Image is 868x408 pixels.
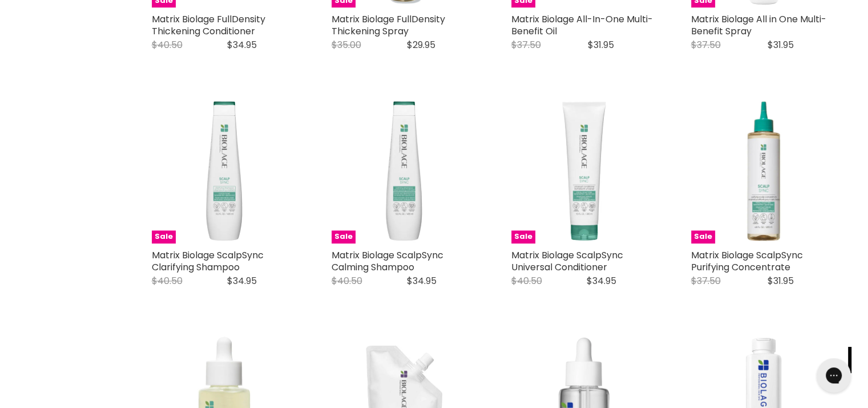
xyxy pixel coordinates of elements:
span: $37.50 [691,38,721,51]
img: Matrix Biolage ScalpSync Purifying Concentrate [691,98,837,243]
span: $29.95 [407,38,435,51]
img: Matrix Biolage ScalpSync Clarifying Shampoo [152,98,297,243]
a: Matrix Biolage ScalpSync Calming Shampoo Sale [332,98,477,243]
a: Matrix Biolage ScalpSync Clarifying Shampoo [152,249,264,274]
span: $34.95 [407,274,437,287]
span: Sale [691,230,715,243]
span: $34.95 [227,274,257,287]
span: $34.95 [587,274,616,287]
span: $40.50 [152,274,183,287]
span: Sale [332,230,356,243]
span: $31.95 [768,38,794,51]
span: Sale [152,230,176,243]
span: $34.95 [227,38,257,51]
span: Sale [511,230,535,243]
a: Matrix Biolage ScalpSync Calming Shampoo [332,249,443,274]
span: $31.95 [588,38,614,51]
a: Matrix Biolage ScalpSync Clarifying Shampoo Sale [152,98,297,243]
span: $40.50 [511,274,542,287]
a: Matrix Biolage ScalpSync Purifying Concentrate [691,249,803,274]
a: Matrix Biolage All in One Multi-Benefit Spray [691,13,826,38]
span: $40.50 [152,38,183,51]
span: $37.50 [691,274,721,287]
span: $35.00 [332,38,361,51]
a: Matrix Biolage FullDensity Thickening Spray [332,13,445,38]
a: Matrix Biolage FullDensity Thickening Conditioner [152,13,265,38]
img: Matrix Biolage ScalpSync Universal Conditioner [511,98,657,243]
span: $37.50 [511,38,541,51]
a: Matrix Biolage ScalpSync Universal Conditioner Sale [511,98,657,243]
a: Matrix Biolage All-In-One Multi-Benefit Oil [511,13,653,38]
a: Matrix Biolage ScalpSync Purifying Concentrate Sale [691,98,837,243]
iframe: Gorgias live chat messenger [811,354,857,397]
img: Matrix Biolage ScalpSync Calming Shampoo [332,98,477,243]
a: Matrix Biolage ScalpSync Universal Conditioner [511,249,623,274]
span: $40.50 [332,274,362,287]
span: $31.95 [768,274,794,287]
